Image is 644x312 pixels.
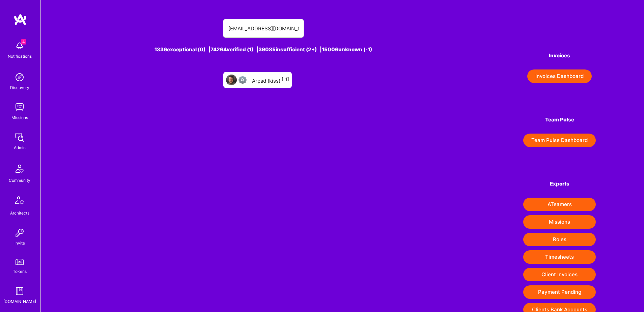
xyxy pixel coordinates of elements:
button: ATeamers [523,198,596,211]
h4: Team Pulse [523,117,596,123]
img: User Avatar [226,75,237,85]
img: bell [13,39,26,53]
img: logo [13,13,27,26]
div: Tokens [13,268,27,275]
button: Team Pulse Dashboard [523,134,596,147]
div: Discovery [10,84,29,91]
img: Community [11,161,28,177]
a: User AvatarNot fully vettedArpad (kiss)[-1] [221,69,295,91]
button: Roles [523,233,596,246]
button: Client Invoices [523,268,596,281]
button: Invoices Dashboard [527,69,592,83]
div: Architects [10,209,29,217]
span: 4 [21,39,26,45]
button: Missions [523,215,596,229]
h4: Invoices [523,53,596,59]
img: Invite [13,226,26,239]
button: Timesheets [523,250,596,264]
div: Arpad (kiss) [252,76,289,84]
img: Not fully vetted [239,76,247,84]
div: Admin [14,144,26,151]
a: Invoices Dashboard [523,69,596,83]
div: Invite [15,239,25,247]
div: 1336 exceptional (0) | 74264 verified (1) | 39085 insufficient (2+) | 15006 unknown (-1) [89,46,438,53]
img: guide book [13,284,26,298]
input: Search for an A-Teamer [228,20,299,37]
sup: [-1] [282,77,289,82]
div: Community [9,177,30,184]
div: [DOMAIN_NAME] [3,298,36,305]
button: Payment Pending [523,285,596,299]
img: Architects [11,193,28,209]
h4: Exports [523,181,596,187]
img: tokens [16,259,24,265]
img: discovery [13,70,26,84]
div: Missions [11,114,28,121]
img: admin teamwork [13,131,26,144]
img: teamwork [13,101,26,114]
div: Notifications [8,53,32,60]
